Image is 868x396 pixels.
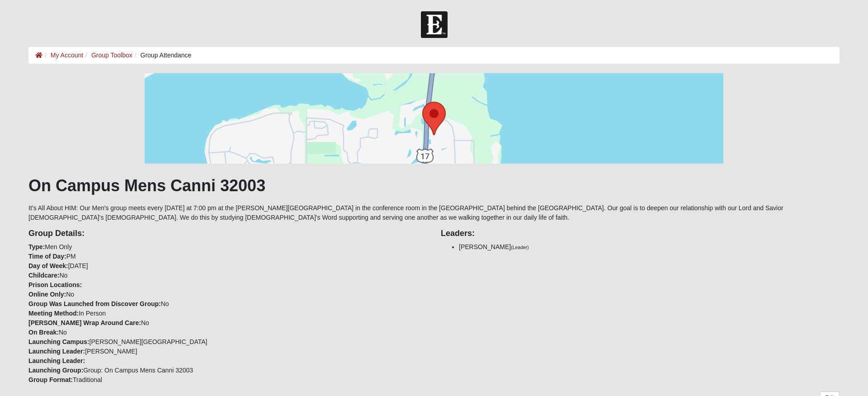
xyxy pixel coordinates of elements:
[28,253,66,260] strong: Time of Day:
[28,348,85,355] strong: Launching Leader:
[459,242,840,252] li: [PERSON_NAME]
[132,51,192,60] li: Group Attendance
[28,176,840,195] h1: On Campus Mens Canni 32003
[28,357,85,364] strong: Launching Leader:
[28,338,90,345] strong: Launching Campus:
[28,262,68,269] strong: Day of Week:
[51,52,83,59] a: My Account
[511,245,529,250] small: (Leader)
[28,310,79,317] strong: Meeting Method:
[28,281,82,288] strong: Prison Locations:
[28,291,66,298] strong: Online Only:
[28,367,83,374] strong: Launching Group:
[28,229,427,239] h4: Group Details:
[28,329,59,336] strong: On Break:
[28,319,141,326] strong: [PERSON_NAME] Wrap Around Care:
[28,300,161,307] strong: Group Was Launched from Discover Group:
[22,222,434,385] div: Men Only PM [DATE] No No No In Person No No [PERSON_NAME][GEOGRAPHIC_DATA] [PERSON_NAME] Group: O...
[441,229,840,239] h4: Leaders:
[421,11,448,38] img: Church of Eleven22 Logo
[28,243,45,250] strong: Type:
[28,376,73,383] strong: Group Format:
[91,52,132,59] a: Group Toolbox
[28,272,59,279] strong: Childcare:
